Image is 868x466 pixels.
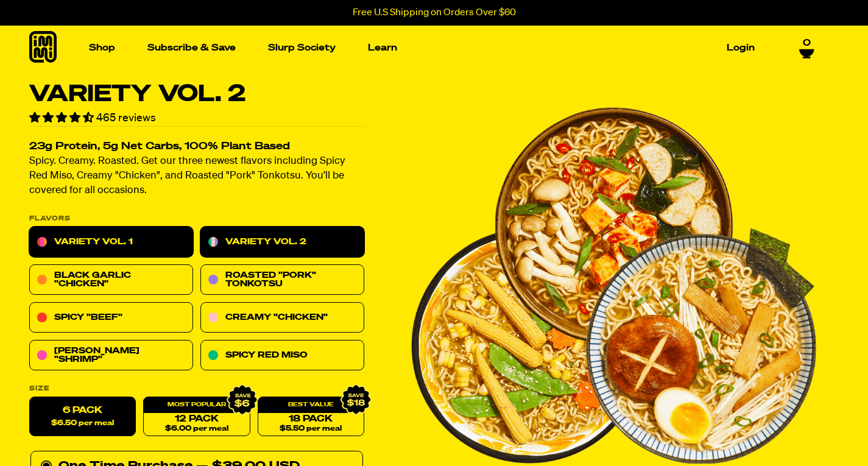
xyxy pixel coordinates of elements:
[722,38,760,57] a: Login
[29,386,364,392] label: Size
[363,38,402,57] a: Learn
[51,420,114,428] span: $6.50 per meal
[143,397,250,437] a: 12 Pack$6.00 per meal
[29,113,96,124] span: 4.70 stars
[803,35,811,46] span: 0
[29,155,364,199] p: Spicy. Creamy. Roasted. Get our three newest flavors including Spicy Red Miso, Creamy "Chicken", ...
[258,397,364,437] a: 18 Pack$5.50 per meal
[29,397,136,437] label: 6 Pack
[200,341,364,371] a: Spicy Red Miso
[29,227,193,258] a: Variety Vol. 1
[200,303,364,333] a: Creamy "Chicken"
[280,425,342,433] span: $5.50 per meal
[29,216,364,222] p: Flavors
[84,26,760,70] nav: Main navigation
[165,425,228,433] span: $6.00 per meal
[200,227,364,258] a: Variety Vol. 2
[29,83,364,106] h1: Variety Vol. 2
[29,142,364,152] h2: 23g Protein, 5g Net Carbs, 100% Plant Based
[353,7,516,18] p: Free U.S Shipping on Orders Over $60
[799,35,814,55] a: 0
[29,265,193,295] a: Black Garlic "Chicken"
[84,38,120,57] a: Shop
[96,113,156,124] span: 465 reviews
[200,265,364,295] a: Roasted "Pork" Tonkotsu
[263,38,340,57] a: Slurp Society
[143,38,241,57] a: Subscribe & Save
[29,341,193,371] a: [PERSON_NAME] "Shrimp"
[29,303,193,333] a: Spicy "Beef"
